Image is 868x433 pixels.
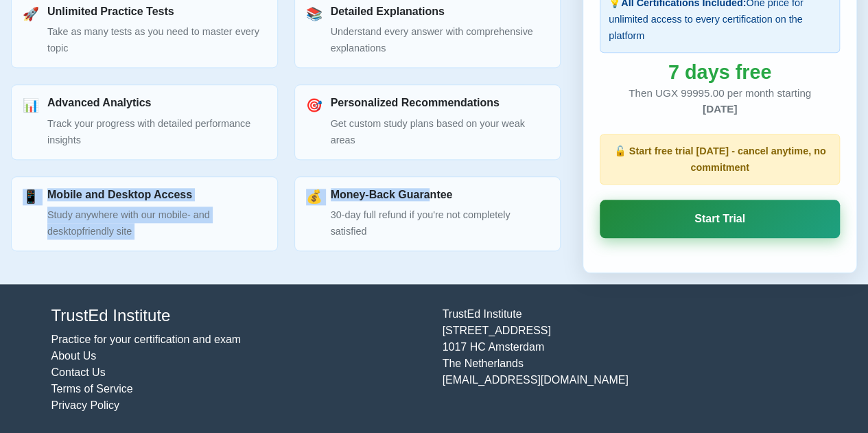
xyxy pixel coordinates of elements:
div: 🎯 [306,97,322,114]
p: Take as many tests as you need to master every topic [47,23,266,56]
h3: Advanced Analytics [47,96,266,109]
p: 30-day full refund if you're not completely satisfied [331,207,550,239]
span: [DATE] [703,103,737,115]
p: Track your progress with detailed performance insights [47,115,266,148]
div: TrustEd Institute [STREET_ADDRESS] 1017 HC Amsterdam The Netherlands [EMAIL_ADDRESS][DOMAIN_NAME] [434,306,825,414]
h3: Personalized Recommendations [331,96,550,109]
p: 🔓 Start free trial [DATE] - cancel anytime, no commitment [609,143,831,176]
a: About Us [51,350,97,362]
a: Start Trial [600,200,840,238]
div: 🚀 [23,6,39,23]
p: Study anywhere with our mobile- and desktopfriendly site [47,207,266,239]
p: Understand every answer with comprehensive explanations [331,23,550,56]
h3: Unlimited Practice Tests [47,5,266,18]
h3: Money-Back Guarantee [331,188,550,201]
a: Terms of Service [51,383,133,395]
a: Privacy Policy [51,399,120,411]
p: Get custom study plans based on your weak areas [331,115,550,148]
div: 💰 [306,189,322,205]
div: 📱 [23,189,39,205]
h3: Mobile and Desktop Access [47,188,266,201]
a: Practice for your certification and exam [51,333,242,345]
h4: TrustEd Institute [51,306,426,326]
div: 7 days free [600,64,840,80]
div: 📊 [23,97,39,114]
h3: Detailed Explanations [331,5,550,18]
a: Contact Us [51,366,106,378]
div: Then UGX 99995.00 per month starting [600,86,840,117]
div: 📚 [306,6,322,23]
